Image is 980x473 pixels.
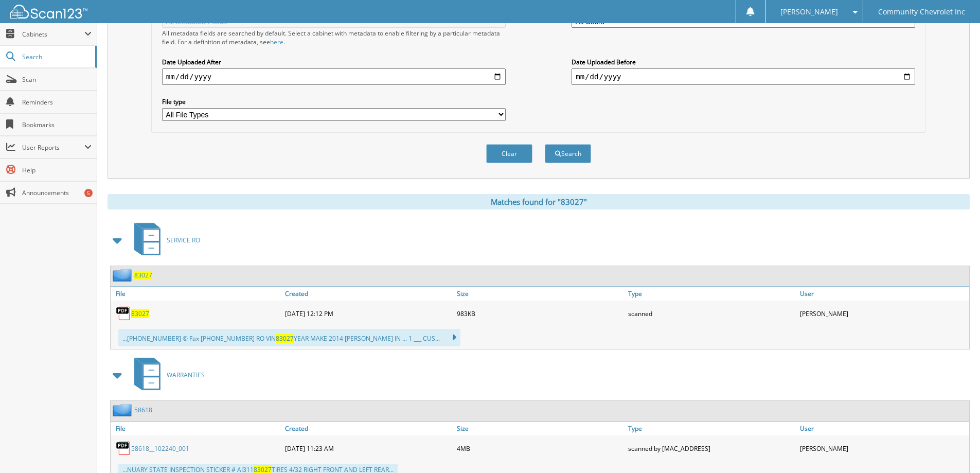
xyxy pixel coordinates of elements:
span: Scan [22,75,92,84]
div: 983KB [454,303,626,324]
span: Search [22,52,90,61]
a: File [111,422,282,435]
div: [DATE] 12:12 PM [282,303,454,324]
input: end [572,68,915,85]
a: 58618 [134,406,152,414]
span: Bookmarks [22,120,92,129]
span: Cabinets [22,30,84,39]
a: Created [282,422,454,435]
img: PDF.png [116,306,131,321]
a: SERVICE RO [128,220,200,260]
label: File type [162,97,506,106]
div: scanned by [MAC_ADDRESS] [626,438,797,459]
input: start [162,68,506,85]
span: SERVICE RO [167,236,200,244]
a: User [797,422,969,435]
div: Matches found for "83027" [108,194,970,209]
label: Date Uploaded Before [572,58,915,66]
button: Search [545,144,591,163]
img: folder2.png [113,404,134,416]
div: 5 [84,189,93,197]
a: 83027 [134,271,152,279]
img: PDF.png [116,441,131,456]
span: Help [22,166,92,174]
div: ...[PHONE_NUMBER] © Fax [PHONE_NUMBER] RO VIN YEAR MAKE 2014 [PERSON_NAME] IN ... 1 ___ CUS... [118,329,460,346]
div: [PERSON_NAME] [797,438,969,459]
span: User Reports [22,143,84,152]
a: WARRANTIES [128,355,205,395]
div: All metadata fields are searched by default. Select a cabinet with metadata to enable filtering b... [162,29,506,46]
a: Size [454,287,626,301]
span: [PERSON_NAME] [780,9,838,15]
a: File [111,287,282,301]
a: Type [626,287,797,301]
a: 83027 [131,309,149,318]
span: Reminders [22,98,92,107]
a: Created [282,287,454,301]
a: Size [454,422,626,435]
a: User [797,287,969,301]
button: Clear [486,144,532,163]
span: Community Chevrolet Inc [878,9,965,15]
div: [DATE] 11:23 AM [282,438,454,459]
a: 58618__102240_001 [131,444,189,453]
img: folder2.png [113,269,134,282]
img: scan123-logo-white.svg [10,5,87,19]
div: [PERSON_NAME] [797,303,969,324]
div: 4MB [454,438,626,459]
a: here [270,38,283,46]
label: Date Uploaded After [162,58,506,66]
span: Announcements [22,188,92,197]
a: Type [626,422,797,435]
span: WARRANTIES [167,371,205,379]
div: scanned [626,303,797,324]
span: 83027 [276,334,294,343]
